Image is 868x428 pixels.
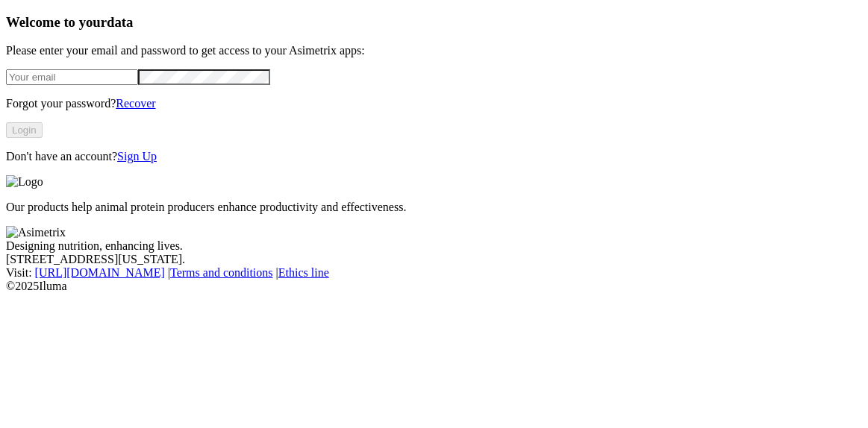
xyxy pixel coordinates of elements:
p: Forgot your password? [6,97,862,110]
a: Recover [116,97,155,110]
input: Your email [6,69,138,85]
a: [URL][DOMAIN_NAME] [35,266,165,279]
p: Don't have an account? [6,150,862,163]
div: © 2025 Iluma [6,280,862,293]
button: Login [6,122,43,138]
p: Please enter your email and password to get access to your Asimetrix apps: [6,44,862,57]
img: Asimetrix [6,226,66,239]
div: Visit : | | [6,266,862,280]
a: Terms and conditions [170,266,273,279]
img: Logo [6,175,43,189]
div: Designing nutrition, enhancing lives. [6,239,862,253]
div: [STREET_ADDRESS][US_STATE]. [6,253,862,266]
p: Our products help animal protein producers enhance productivity and effectiveness. [6,201,862,214]
span: data [107,14,133,30]
a: Sign Up [117,150,157,163]
h3: Welcome to your [6,14,862,31]
a: Ethics line [278,266,329,279]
